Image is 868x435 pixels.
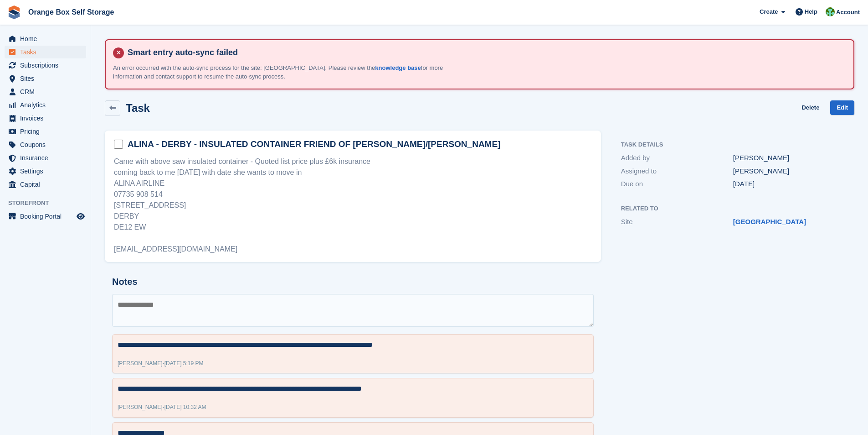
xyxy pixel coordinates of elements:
[5,59,86,72] a: menu
[20,72,75,85] span: Sites
[118,404,163,410] span: [PERSON_NAME]
[8,199,91,208] span: Storefront
[733,153,845,163] div: [PERSON_NAME]
[733,166,845,177] div: [PERSON_NAME]
[621,179,733,189] div: Due on
[5,112,86,125] a: menu
[621,166,733,177] div: Assigned to
[621,153,733,163] div: Added by
[20,152,75,164] span: Insurance
[20,32,75,45] span: Home
[124,47,846,58] h4: Smart entry auto-sync failed
[20,165,75,178] span: Settings
[5,99,86,111] a: menu
[20,125,75,138] span: Pricing
[805,7,817,16] span: Help
[164,360,204,367] span: [DATE] 5:19 PM
[113,63,455,81] p: An error occurred with the auto-sync process for the site: [GEOGRAPHIC_DATA]. Please review the f...
[118,360,163,367] span: [PERSON_NAME]
[75,211,86,222] a: Preview store
[20,85,75,98] span: CRM
[733,218,806,225] a: [GEOGRAPHIC_DATA]
[128,138,500,150] h2: ALINA - DERBY - INSULATED CONTAINER FRIEND OF [PERSON_NAME]/[PERSON_NAME]
[836,8,860,17] span: Account
[826,7,835,16] img: Binder Bhardwaj
[112,277,594,287] h2: Notes
[20,46,75,58] span: Tasks
[20,178,75,191] span: Capital
[830,100,854,115] a: Edit
[621,142,845,148] h2: Task Details
[375,64,421,71] a: knowledge base
[5,165,86,178] a: menu
[114,156,592,255] div: Came with above saw insulated container - Quoted list price plus £6k insurance coming back to me ...
[7,5,21,19] img: stora-icon-8386f47178a22dfd0bd8f6a31ec36ba5ce8667c1dd55bd0f319d3a0aa187defe.svg
[20,59,75,72] span: Subscriptions
[5,85,86,98] a: menu
[760,7,778,16] span: Create
[20,99,75,111] span: Analytics
[164,404,206,410] span: [DATE] 10:32 AM
[20,138,75,151] span: Coupons
[118,403,206,411] div: -
[5,178,86,191] a: menu
[621,217,733,227] div: Site
[621,205,845,212] h2: Related to
[20,112,75,125] span: Invoices
[5,210,86,223] a: menu
[118,359,204,367] div: -
[25,5,118,20] a: Orange Box Self Storage
[801,100,819,115] a: Delete
[5,72,86,85] a: menu
[5,152,86,164] a: menu
[733,179,845,189] div: [DATE]
[5,125,86,138] a: menu
[5,32,86,45] a: menu
[20,210,75,223] span: Booking Portal
[5,46,86,58] a: menu
[5,138,86,151] a: menu
[126,102,150,114] h2: Task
